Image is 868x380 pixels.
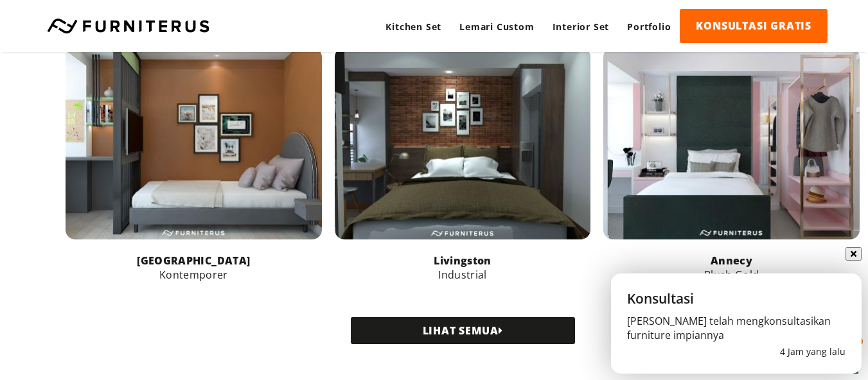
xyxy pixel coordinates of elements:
[603,268,860,282] p: Blush Gold
[66,268,322,282] p: Kontemporer
[66,254,322,268] p: [GEOGRAPHIC_DATA]
[603,254,860,268] p: Annecy
[544,9,619,44] a: Interior Set
[680,9,828,43] a: KONSULTASI GRATIS
[335,268,591,282] p: Industrial
[376,9,450,44] a: Kitchen Set
[627,314,846,342] p: [PERSON_NAME] telah mengkonsultasikan furniture impiannya
[627,289,846,307] p: Konsultasi
[627,345,846,358] p: 4 Jam yang lalu
[335,254,591,268] p: Livingston
[351,317,575,344] a: LIHAT SEMUA
[618,9,680,44] a: Portfolio
[450,9,543,44] a: Lemari Custom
